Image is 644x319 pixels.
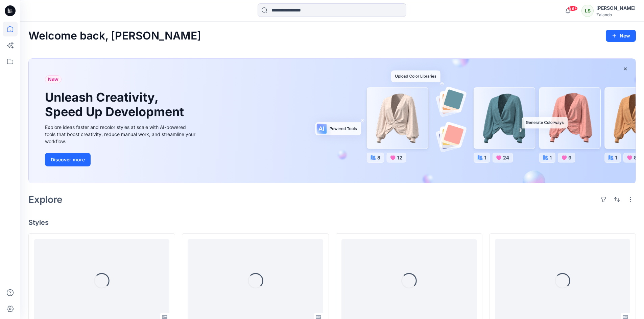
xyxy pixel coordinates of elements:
[596,4,636,12] div: [PERSON_NAME]
[28,194,63,205] h2: Explore
[45,153,197,166] a: Discover more
[28,218,636,227] h4: Styles
[606,30,636,42] button: New
[48,75,58,83] span: New
[28,30,201,42] h2: Welcome back, [PERSON_NAME]
[45,124,197,145] div: Explore ideas faster and recolor styles at scale with AI-powered tools that boost creativity, red...
[568,6,578,11] span: 99+
[596,12,636,17] div: Zalando
[581,5,594,17] div: LS
[45,153,91,166] button: Discover more
[45,90,187,119] h1: Unleash Creativity, Speed Up Development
